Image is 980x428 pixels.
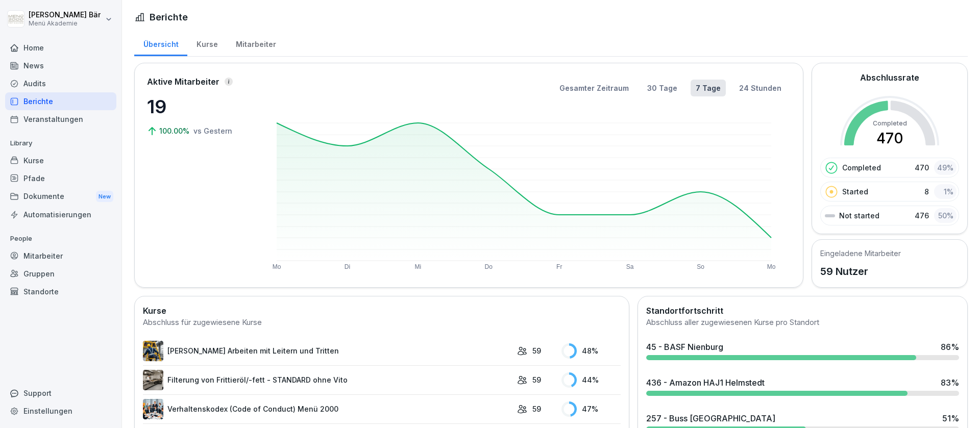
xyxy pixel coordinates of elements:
[5,152,116,169] a: Kurse
[143,305,621,317] h2: Kurse
[554,80,634,96] button: Gesamter Zeitraum
[697,263,704,270] text: So
[626,263,634,270] text: Sa
[942,412,959,424] div: 51 %
[646,341,723,353] div: 45 - BASF Nienburg
[143,341,163,361] img: v7bxruicv7vvt4ltkcopmkzf.png
[915,162,929,173] p: 470
[561,401,621,417] div: 47 %
[5,169,116,187] a: Pfade
[485,263,493,270] text: Do
[5,384,116,402] div: Support
[5,187,116,206] div: Dokumente
[5,187,116,206] a: DokumenteNew
[150,10,188,24] h1: Berichte
[143,399,512,419] a: Verhaltenskodex (Code of Conduct) Menü 2000
[415,263,422,270] text: Mi
[532,345,541,356] p: 59
[143,399,163,419] img: hh3kvobgi93e94d22i1c6810.png
[193,125,232,136] p: vs Gestern
[642,337,963,364] a: 45 - BASF Nienburg86%
[767,263,776,270] text: Mo
[941,341,959,353] div: 86 %
[5,57,116,74] a: News
[143,370,512,390] a: Filterung von Frittieröl/-fett - STANDARD ohne Vito
[5,283,116,300] a: Standorte
[143,341,512,361] a: [PERSON_NAME] Arbeiten mit Leitern und Tritten
[646,317,959,329] div: Abschluss aller zugewiesenen Kurse pro Standort
[5,92,116,110] a: Berichte
[561,372,621,388] div: 44 %
[5,206,116,223] a: Automatisierungen
[227,30,285,56] a: Mitarbeiter
[860,71,919,84] h2: Abschlussrate
[29,20,101,27] p: Menü Akademie
[273,263,281,270] text: Mo
[143,317,621,329] div: Abschluss für zugewiesene Kurse
[941,376,959,389] div: 83 %
[147,93,249,120] p: 19
[5,110,116,128] a: Veranstaltungen
[5,135,116,152] p: Library
[734,80,787,96] button: 24 Stunden
[934,184,957,199] div: 1 %
[159,125,191,136] p: 100.00%
[642,80,682,96] button: 30 Tage
[924,186,929,197] p: 8
[915,210,929,221] p: 476
[143,370,163,390] img: lnrteyew03wyeg2dvomajll7.png
[5,74,116,92] a: Audits
[556,263,562,270] text: Fr
[532,404,541,414] p: 59
[839,210,879,221] p: Not started
[5,39,116,57] a: Home
[646,412,775,424] div: 257 - Buss [GEOGRAPHIC_DATA]
[96,191,113,203] div: New
[147,75,219,88] p: Aktive Mitarbeiter
[842,186,868,197] p: Started
[646,376,765,389] div: 436 - Amazon HAJ1 Helmstedt
[934,208,957,223] div: 50 %
[5,265,116,283] a: Gruppen
[5,402,116,420] a: Einstellungen
[642,372,963,400] a: 436 - Amazon HAJ1 Helmstedt83%
[934,160,957,175] div: 49 %
[691,80,726,96] button: 7 Tage
[820,264,901,279] p: 59 Nutzer
[842,162,881,173] p: Completed
[532,374,541,385] p: 59
[134,30,187,56] a: Übersicht
[5,231,116,247] p: People
[5,247,116,265] a: Mitarbeiter
[29,11,101,19] p: [PERSON_NAME] Bär
[646,305,959,317] h2: Standortfortschritt
[561,343,621,359] div: 48 %
[345,263,350,270] text: Di
[187,30,227,56] a: Kurse
[820,248,901,259] h5: Eingeladene Mitarbeiter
